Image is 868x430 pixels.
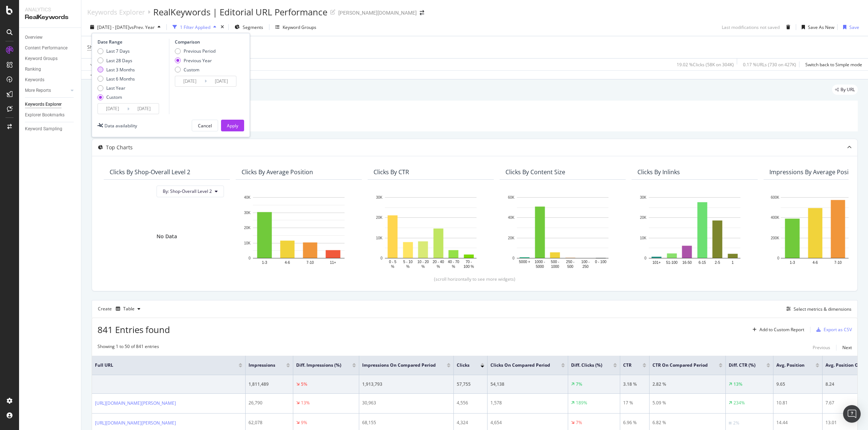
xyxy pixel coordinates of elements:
[433,260,444,264] text: 20 - 40
[640,216,647,220] text: 20K
[25,66,76,73] a: Ranking
[106,144,133,151] div: Top Charts
[771,195,780,199] text: 600K
[535,260,545,264] text: 1000 -
[777,256,779,260] text: 0
[113,303,143,315] button: Table
[285,260,290,264] text: 4-6
[677,61,734,68] div: 19.02 % Clicks ( 58K on 304K )
[87,8,145,16] div: Keywords Explorer
[219,23,225,31] div: times
[490,381,565,388] div: 54,138
[362,400,450,406] div: 30,963
[637,168,680,176] div: Clicks By Inlinks
[722,24,780,30] div: Last modifications not saved
[129,24,155,30] span: vs Prev. Year
[25,125,76,133] a: Keyword Sampling
[25,87,51,94] div: More Reports
[244,226,251,230] text: 20K
[490,362,550,369] span: Clicks On Compared Period
[776,400,819,406] div: 10.81
[849,24,859,30] div: Save
[582,265,589,269] text: 250
[519,260,530,264] text: 5000 +
[840,21,859,33] button: Save
[842,344,852,351] div: Next
[389,260,396,264] text: 0 - 5
[242,168,313,176] div: Clicks By Average Position
[771,216,780,220] text: 400K
[98,48,135,54] div: Last 7 Days
[98,57,135,64] div: Last 28 Days
[567,265,573,269] text: 500
[640,195,647,199] text: 30K
[805,61,862,68] div: Switch back to Simple mode
[101,276,849,282] div: (scroll horizontally to see more widgets)
[175,76,205,86] input: Start Date
[813,344,830,351] div: Previous
[98,39,167,45] div: Date Range
[98,303,143,315] div: Create
[25,44,76,52] a: Content Performance
[652,362,708,369] span: CTR On Compared Period
[98,104,127,114] input: Start Date
[104,123,137,129] div: Data availability
[832,85,858,95] div: legacy label
[391,265,394,269] text: %
[25,6,75,13] div: Analytics
[834,260,842,264] text: 7-10
[106,76,135,82] div: Last 6 Months
[802,59,862,70] button: Switch back to Simple mode
[242,194,356,270] div: A chart.
[25,44,67,52] div: Content Performance
[682,260,692,264] text: 16-50
[157,233,177,240] div: No Data
[464,265,474,269] text: 100 %
[283,24,316,30] div: Keyword Groups
[262,260,267,264] text: 1-3
[729,422,732,424] img: Equal
[106,67,135,73] div: Last 3 Months
[243,24,263,30] span: Segments
[25,55,76,63] a: Keyword Groups
[301,419,307,426] div: 9%
[106,48,130,54] div: Last 7 Days
[759,328,804,332] div: Add to Custom Report
[581,260,590,264] text: 100 -
[25,55,58,63] div: Keyword Groups
[843,405,861,423] div: Open Intercom Messenger
[512,256,515,260] text: 0
[157,186,224,197] button: By: Shop-Overall Level 2
[771,236,780,240] text: 200K
[25,125,62,133] div: Keyword Sampling
[576,419,582,426] div: 7%
[457,381,484,388] div: 57,755
[422,265,425,269] text: %
[95,362,228,369] span: Full URL
[715,260,720,264] text: 2-5
[571,362,602,369] span: Diff. Clicks (%)
[824,326,852,333] div: Export as CSV
[25,76,44,84] div: Keywords
[652,260,661,264] text: 101+
[508,195,515,199] text: 60K
[25,76,76,84] a: Keywords
[637,194,752,270] svg: A chart.
[25,66,41,73] div: Ranking
[490,419,565,426] div: 4,654
[457,419,484,426] div: 4,324
[729,362,755,369] span: Diff. CTR (%)
[306,260,314,264] text: 7-10
[380,256,383,260] text: 0
[652,400,722,406] div: 5.09 %
[97,24,129,30] span: [DATE] - [DATE]
[699,260,706,264] text: 6-15
[666,260,678,264] text: 51-100
[420,10,424,15] div: arrow-right-arrow-left
[808,24,834,30] div: Save As New
[244,241,251,245] text: 10K
[25,111,76,119] a: Explorer Bookmarks
[338,9,417,16] div: [PERSON_NAME][DOMAIN_NAME]
[25,87,69,94] a: More Reports
[296,362,341,369] span: Diff. Impressions (%)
